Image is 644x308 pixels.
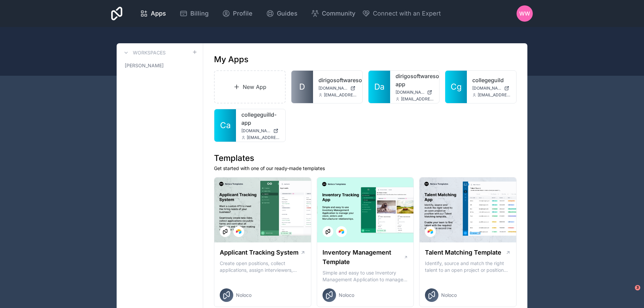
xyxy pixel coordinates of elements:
span: [EMAIL_ADDRESS][DOMAIN_NAME] [247,135,280,140]
h1: Applicant Tracking System [220,248,299,257]
h1: My Apps [214,54,248,65]
span: [EMAIL_ADDRESS][DOMAIN_NAME] [324,92,357,98]
span: [DOMAIN_NAME] [318,86,348,91]
p: Simple and easy to use Inventory Management Application to manage your stock, orders and Manufact... [323,269,408,283]
a: [DOMAIN_NAME] [318,86,357,91]
a: Ca [214,109,236,142]
button: Connect with an Expert [362,9,441,18]
span: [DOMAIN_NAME] [241,128,270,134]
a: dirigosoftwaresolutions-app [396,72,434,88]
span: Community [322,9,355,18]
a: D [291,71,313,103]
span: [EMAIL_ADDRESS][DOMAIN_NAME] [401,96,434,102]
span: Profile [233,9,253,18]
h1: Templates [214,153,517,164]
a: [PERSON_NAME] [122,60,197,72]
span: [DOMAIN_NAME] [396,90,425,95]
span: D [299,81,305,92]
span: WW [519,9,530,18]
p: Get started with one of our ready-made templates [214,165,517,172]
a: Guides [261,6,303,21]
span: Billing [190,9,209,18]
span: Guides [277,9,297,18]
a: Workspaces [122,49,166,57]
img: Airtable Logo [428,229,433,234]
a: Billing [174,6,214,21]
a: Da [368,71,390,103]
a: dirigosoftwaresolutions [318,76,357,84]
a: Apps [135,6,171,21]
span: Apps [151,9,166,18]
h1: Talent Matching Template [425,248,501,257]
span: Cg [451,81,462,92]
a: [DOMAIN_NAME] [396,90,434,95]
a: [DOMAIN_NAME] [472,86,511,91]
span: [PERSON_NAME] [125,62,164,69]
a: Community [306,6,361,21]
img: Airtable Logo [236,229,241,234]
img: Airtable Logo [339,229,344,234]
span: 3 [635,285,640,290]
span: [DOMAIN_NAME] [472,86,501,91]
iframe: Intercom live chat [621,285,637,301]
a: [DOMAIN_NAME] [241,128,280,134]
a: Profile [217,6,258,21]
h1: Inventory Management Template [323,248,404,267]
a: Cg [445,71,467,103]
a: collegeguilld-app [241,111,280,127]
span: [EMAIL_ADDRESS][DOMAIN_NAME] [478,92,511,98]
a: collegeguild [472,76,511,84]
span: Noloco [339,292,354,299]
span: Noloco [441,292,457,299]
span: Connect with an Expert [373,9,441,18]
p: Identify, source and match the right talent to an open project or position with our Talent Matchi... [425,260,511,274]
h3: Workspaces [133,49,166,56]
span: Da [374,81,384,92]
a: New App [214,70,286,103]
span: Noloco [236,292,252,299]
p: Create open positions, collect applications, assign interviewers, centralise candidate feedback a... [220,260,306,274]
span: Ca [220,120,231,131]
